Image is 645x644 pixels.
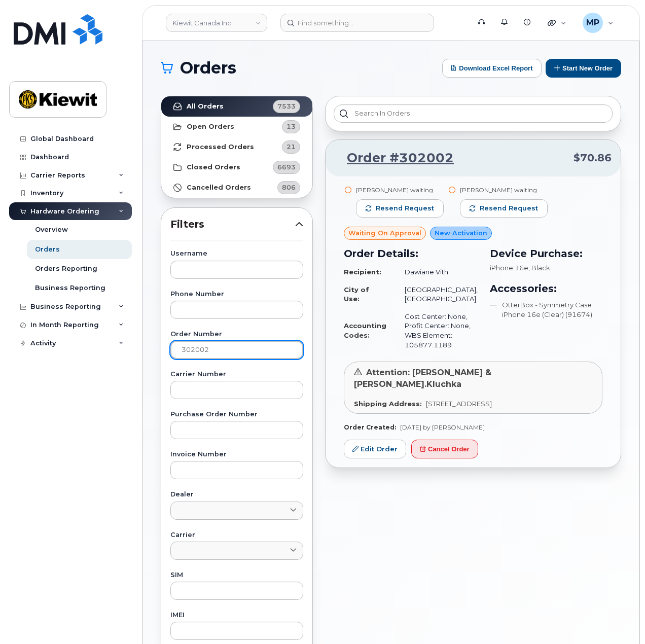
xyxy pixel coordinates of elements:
span: Resend request [376,204,434,213]
a: Edit Order [344,440,406,458]
span: 7533 [277,101,296,111]
h3: Device Purchase: [490,246,602,261]
td: [GEOGRAPHIC_DATA], [GEOGRAPHIC_DATA] [396,281,478,308]
button: Resend request [460,199,548,218]
label: SIM [170,572,303,579]
label: Invoice Number [170,451,303,458]
strong: Order Created: [344,423,396,431]
input: Search in orders [334,104,613,123]
label: Dealer [170,491,303,498]
label: Purchase Order Number [170,411,303,418]
label: Carrier [170,532,303,539]
button: Start New Order [546,59,621,78]
span: [STREET_ADDRESS] [426,400,492,408]
td: Cost Center: None, Profit Center: None, WBS Element: 105877.1189 [396,308,478,353]
span: 13 [286,122,296,131]
span: Filters [170,217,295,232]
span: iPhone 16e [490,264,528,272]
button: Cancel Order [411,440,478,458]
a: Closed Orders6693 [161,157,312,177]
strong: Accounting Codes: [344,321,386,339]
span: $70.86 [574,151,612,165]
span: Attention: [PERSON_NAME] & [PERSON_NAME].Kluchka [354,368,491,389]
h3: Order Details: [344,246,478,261]
span: 806 [282,183,296,192]
div: [PERSON_NAME] waiting [356,186,444,194]
button: Download Excel Report [442,59,542,78]
span: New Activation [435,228,487,238]
a: All Orders7533 [161,96,312,117]
strong: All Orders [187,102,224,111]
iframe: Messenger Launcher [601,600,637,636]
a: Order #302002 [335,149,454,167]
td: Dawiane Vith [396,263,478,281]
h3: Accessories: [490,281,602,296]
strong: Processed Orders [187,143,254,151]
label: IMEI [170,612,303,619]
span: , Black [528,264,550,272]
a: Cancelled Orders806 [161,177,312,198]
span: [DATE] by [PERSON_NAME] [400,423,485,431]
label: Carrier Number [170,371,303,378]
label: Phone Number [170,291,303,298]
li: OtterBox - Symmetry Case iPhone 16e (Clear) (91674) [490,300,602,319]
label: Username [170,251,303,257]
span: 6693 [277,162,296,172]
strong: Open Orders [187,123,234,131]
label: Order Number [170,331,303,338]
strong: Closed Orders [187,163,240,171]
strong: Recipient: [344,268,381,276]
strong: Cancelled Orders [187,184,251,192]
a: Processed Orders21 [161,137,312,157]
span: Resend request [480,204,538,213]
button: Resend request [356,199,444,218]
span: 21 [286,142,296,152]
span: Orders [180,60,236,76]
strong: City of Use: [344,285,369,303]
a: Open Orders13 [161,117,312,137]
strong: Shipping Address: [354,400,422,408]
div: [PERSON_NAME] waiting [460,186,548,194]
span: Waiting On Approval [348,228,421,238]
